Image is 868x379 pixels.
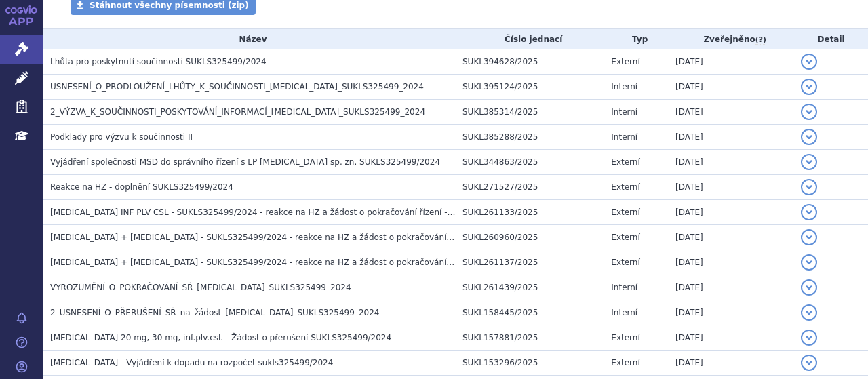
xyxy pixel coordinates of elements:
[50,157,440,167] span: Vyjádření společnosti MSD do správního řízení s LP PADCEV sp. zn. SUKLS325499/2024
[456,350,604,375] td: SUKL153296/2025
[456,199,604,224] td: SUKL261133/2025
[801,129,817,145] button: detail
[611,132,637,142] span: Interní
[801,204,817,220] button: detail
[801,54,817,70] button: detail
[611,258,639,267] span: Externí
[801,79,817,95] button: detail
[456,149,604,174] td: SUKL344863/2025
[669,199,794,224] td: [DATE]
[50,333,391,342] span: Padcev 20 mg, 30 mg, inf.plv.csl. - Žádost o přerušení SUKLS325499/2024
[456,250,604,275] td: SUKL261137/2025
[794,29,868,49] th: Detail
[456,74,604,99] td: SUKL395124/2025
[50,82,424,92] span: USNESENÍ_O_PRODLOUŽENÍ_LHŮTY_K_SOUČINNOSTI_PADCEV_SUKLS325499_2024
[669,250,794,275] td: [DATE]
[50,182,233,192] span: Reakce na HZ - doplnění SUKLS325499/2024
[669,29,794,49] th: Zveřejněno
[669,275,794,300] td: [DATE]
[50,57,267,66] span: Lhůta pro poskytnutí součinnosti SUKLS325499/2024
[456,275,604,300] td: SUKL261439/2025
[456,99,604,124] td: SUKL385314/2025
[90,1,249,10] span: Stáhnout všechny písemnosti (zip)
[456,325,604,350] td: SUKL157881/2025
[611,308,637,317] span: Interní
[456,300,604,325] td: SUKL158445/2025
[611,82,637,92] span: Interní
[755,35,766,45] abbr: (?)
[801,304,817,321] button: detail
[669,124,794,149] td: [DATE]
[669,224,794,250] td: [DATE]
[801,355,817,371] button: detail
[669,300,794,325] td: [DATE]
[611,233,639,242] span: Externí
[611,182,639,192] span: Externí
[669,149,794,174] td: [DATE]
[801,330,817,346] button: detail
[611,207,639,217] span: Externí
[456,124,604,149] td: SUKL385288/2025
[801,229,817,245] button: detail
[43,29,456,49] th: Název
[50,258,570,267] span: Padcev + Keytruda - SUKLS325499/2024 - reakce na HZ a žádost o pokračování řízení - OBCHODNÍ TAJE...
[50,107,425,117] span: 2_VÝZVA_K_SOUČINNOSTI_POSKYTOVÁNÍ_INFORMACÍ_PADCEV_SUKLS325499_2024
[611,333,639,342] span: Externí
[611,283,637,292] span: Interní
[456,174,604,199] td: SUKL271527/2025
[50,207,585,217] span: PADCEV INF PLV CSL - SUKLS325499/2024 - reakce na HZ a žádost o pokračování řízení - reference- O...
[669,99,794,124] td: [DATE]
[456,224,604,250] td: SUKL260960/2025
[611,157,639,167] span: Externí
[50,233,471,242] span: Padcev + Keytruda - SUKLS325499/2024 - reakce na HZ a žádost o pokračování řízení
[611,57,639,66] span: Externí
[669,49,794,75] td: [DATE]
[611,107,637,117] span: Interní
[50,358,333,367] span: PADCEV - Vyjádření k dopadu na rozpočet sukls325499/2024
[456,29,604,49] th: Číslo jednací
[669,174,794,199] td: [DATE]
[669,350,794,375] td: [DATE]
[50,283,351,292] span: VYROZUMĚNÍ_O_POKRAČOVÁNÍ_SŘ_PADCEV_SUKLS325499_2024
[456,49,604,75] td: SUKL394628/2025
[801,104,817,120] button: detail
[801,279,817,296] button: detail
[50,308,379,317] span: 2_USNESENÍ_O_PŘERUŠENÍ_SŘ_na_žádost_PADCEV_SUKLS325499_2024
[801,254,817,271] button: detail
[604,29,669,49] th: Typ
[611,358,639,367] span: Externí
[669,325,794,350] td: [DATE]
[50,132,193,142] span: Podklady pro výzvu k součinnosti II
[801,154,817,170] button: detail
[669,74,794,99] td: [DATE]
[801,179,817,195] button: detail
